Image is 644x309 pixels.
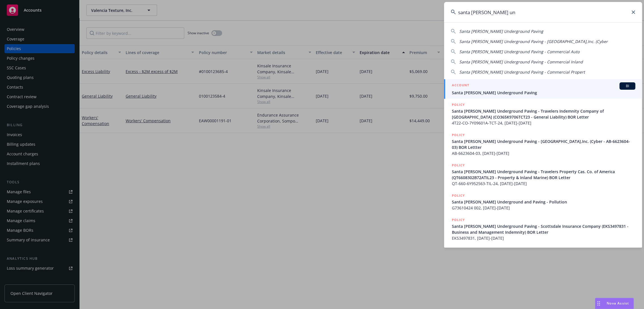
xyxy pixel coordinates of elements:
[452,217,465,223] h5: POLICY
[459,49,579,54] span: Santa [PERSON_NAME] Underground Paving - Commercial Auto
[452,199,635,205] span: Santa [PERSON_NAME] Underground and Paving - Pollution
[595,298,634,309] button: Nova Assist
[459,29,543,34] span: Santa [PERSON_NAME] Underground Paving
[444,99,642,129] a: POLICYSanta [PERSON_NAME] Underground Paving - Travelers Indemnity Company of [GEOGRAPHIC_DATA] (...
[459,69,585,75] span: Santa [PERSON_NAME] Underground Paving - Commercial Propert
[452,90,635,96] span: Santa [PERSON_NAME] Underground Paving
[452,150,635,156] span: AB-6623604-03, [DATE]-[DATE]
[452,120,635,126] span: 4T22-CO-7Y09601A-TCT-24, [DATE]-[DATE]
[607,301,629,306] span: Nova Assist
[444,79,642,99] a: ACCOUNTBISanta [PERSON_NAME] Underground Paving
[452,181,635,186] span: QT-660-6Y952563-TIL-24, [DATE]-[DATE]
[452,223,635,235] span: Santa [PERSON_NAME] Underground Paving - Scottsdale Insurance Company (EKS3497831 - Business and ...
[452,82,469,89] h5: ACCOUNT
[452,169,635,181] span: Santa [PERSON_NAME] Underground Paving - Travelers Property Cas. Co. of America (QT6608302B72ATIL...
[459,39,608,44] span: Santa [PERSON_NAME] Underground Paving - [GEOGRAPHIC_DATA],Inc. (Cyber
[452,235,635,241] span: EKS3497831, [DATE]-[DATE]
[452,205,635,211] span: G73610424 002, [DATE]-[DATE]
[452,162,465,168] h5: POLICY
[595,298,602,309] div: Drag to move
[444,159,642,190] a: POLICYSanta [PERSON_NAME] Underground Paving - Travelers Property Cas. Co. of America (QT6608302B...
[452,108,635,120] span: Santa [PERSON_NAME] Underground Paving - Travelers Indemnity Company of [GEOGRAPHIC_DATA] (CO365K...
[452,193,465,198] h5: POLICY
[622,83,633,89] span: BI
[452,102,465,108] h5: POLICY
[452,138,635,150] span: Santa [PERSON_NAME] Underground Paving - [GEOGRAPHIC_DATA],Inc. (Cyber - AB-6623604-03) BOR Lettter
[444,190,642,214] a: POLICYSanta [PERSON_NAME] Underground and Paving - PollutionG73610424 002, [DATE]-[DATE]
[444,2,642,22] input: Search...
[444,214,642,244] a: POLICYSanta [PERSON_NAME] Underground Paving - Scottsdale Insurance Company (EKS3497831 - Busines...
[452,132,465,138] h5: POLICY
[444,129,642,159] a: POLICYSanta [PERSON_NAME] Underground Paving - [GEOGRAPHIC_DATA],Inc. (Cyber - AB-6623604-03) BOR...
[459,59,583,65] span: Santa [PERSON_NAME] Underground Paving - Commercial Inland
